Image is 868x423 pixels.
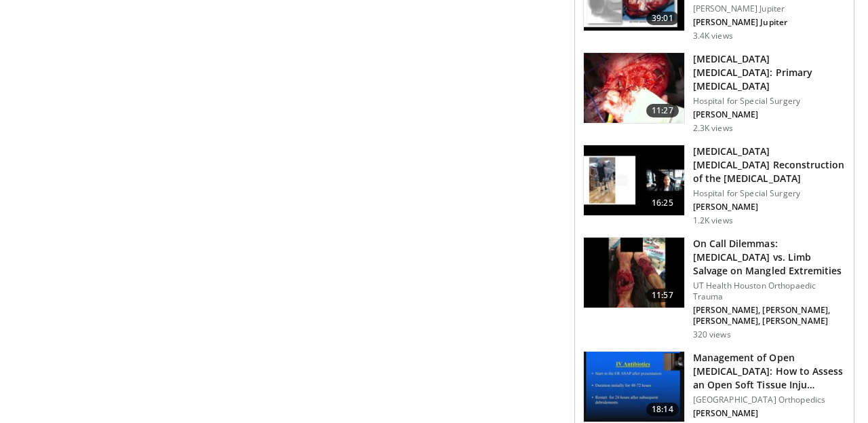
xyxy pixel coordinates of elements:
p: 3.4K views [693,31,733,41]
p: Hospital for Special Surgery [693,188,846,199]
p: 320 views [693,329,731,340]
h3: Management of Open [MEDICAL_DATA]: How to Assess an Open Soft Tissue Inju… [693,351,846,392]
p: 1.2K views [693,215,733,226]
p: [PERSON_NAME] Jupiter [693,3,846,14]
p: [PERSON_NAME] [693,202,846,213]
p: [GEOGRAPHIC_DATA] Orthopedics [693,394,846,405]
p: [PERSON_NAME] Jupiter [693,17,846,28]
img: 0f42e7b1-2a3a-45f4-98c3-a9c7bdfa0da4.150x105_q85_crop-smart_upscale.jpg [584,352,684,422]
p: Hospital for Special Surgery [693,96,846,107]
span: 11:27 [646,104,679,117]
p: [PERSON_NAME] [693,109,846,120]
img: e5106453-9f76-4a09-be10-9c893436b880.150x105_q85_crop-smart_upscale.jpg [584,53,684,124]
h3: On Call Dilemmas: [MEDICAL_DATA] vs. Limb Salvage on Mangled Extremities [693,237,846,278]
span: 11:57 [646,289,679,302]
a: 11:57 On Call Dilemmas: [MEDICAL_DATA] vs. Limb Salvage on Mangled Extremities UT Health Houston ... [583,237,846,340]
h3: [MEDICAL_DATA] [MEDICAL_DATA] Reconstruction of the [MEDICAL_DATA] [693,145,846,185]
span: 16:25 [646,196,679,210]
img: 532e59bd-e831-4b9f-98bc-fbe2839454c6.150x105_q85_crop-smart_upscale.jpg [584,145,684,216]
span: 18:14 [646,403,679,416]
p: 2.3K views [693,123,733,134]
img: 42398ff4-cef3-48c8-b71b-396728edba45.150x105_q85_crop-smart_upscale.jpg [584,238,684,308]
p: [PERSON_NAME] [693,408,846,419]
span: 39:01 [646,12,679,25]
p: [PERSON_NAME], [PERSON_NAME], [PERSON_NAME], [PERSON_NAME] [693,305,846,327]
a: 16:25 [MEDICAL_DATA] [MEDICAL_DATA] Reconstruction of the [MEDICAL_DATA] Hospital for Special Sur... [583,145,846,226]
p: UT Health Houston Orthopaedic Trauma [693,280,846,302]
h3: [MEDICAL_DATA] [MEDICAL_DATA]: Primary [MEDICAL_DATA] [693,52,846,93]
a: 11:27 [MEDICAL_DATA] [MEDICAL_DATA]: Primary [MEDICAL_DATA] Hospital for Special Surgery [PERSON_... [583,52,846,134]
